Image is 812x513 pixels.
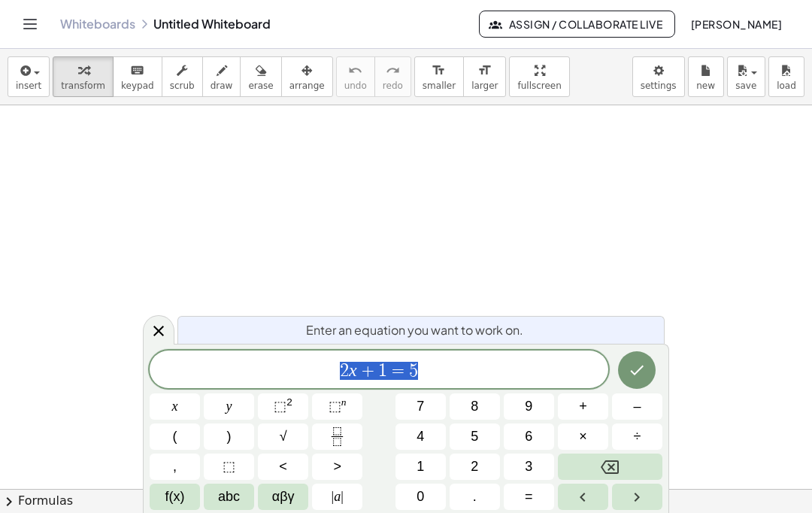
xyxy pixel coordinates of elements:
span: settings [641,80,677,91]
button: new [688,56,724,97]
span: × [579,426,587,447]
span: = [525,487,533,507]
button: draw [202,56,241,97]
span: 4 [417,426,424,447]
span: load [777,80,796,91]
span: αβγ [272,487,295,507]
button: save [727,56,765,97]
span: > [333,457,341,477]
span: [PERSON_NAME] [690,17,782,31]
span: + [357,362,379,380]
button: Greek alphabet [258,484,308,510]
button: arrange [281,56,333,97]
span: Assign / Collaborate Live [492,17,662,31]
span: larger [471,80,498,91]
button: 1 [395,454,446,480]
span: undo [344,80,367,91]
button: Fraction [312,423,362,450]
span: x [172,396,178,417]
button: y [204,393,254,420]
span: . [473,487,477,507]
span: erase [248,80,273,91]
button: Squared [258,393,308,420]
button: Minus [612,393,662,420]
button: Absolute value [312,484,362,510]
i: keyboard [130,62,144,80]
span: + [579,396,587,417]
span: new [696,80,715,91]
span: transform [61,80,105,91]
span: √ [280,426,287,447]
span: 8 [471,396,478,417]
button: 6 [504,423,554,450]
button: Functions [150,484,200,510]
span: 2 [471,457,478,477]
button: 3 [504,454,554,480]
span: < [279,457,287,477]
button: x [150,393,200,420]
button: Placeholder [204,454,254,480]
span: f(x) [165,487,185,507]
span: keypad [121,80,154,91]
button: insert [8,56,50,97]
button: 7 [395,393,446,420]
i: format_size [477,62,492,80]
button: Right arrow [612,484,662,510]
span: 0 [417,487,424,507]
i: format_size [432,62,446,80]
span: ⬚ [223,457,235,477]
span: 1 [378,362,387,380]
button: Divide [612,423,662,450]
span: 5 [471,426,478,447]
span: a [332,487,344,507]
button: keyboardkeypad [113,56,162,97]
button: format_sizesmaller [414,56,464,97]
span: insert [16,80,41,91]
button: transform [53,56,114,97]
span: = [387,362,409,380]
span: 2 [340,362,349,380]
button: 9 [504,393,554,420]
a: Whiteboards [60,17,135,32]
span: 5 [409,362,418,380]
button: redoredo [374,56,411,97]
span: 7 [417,396,424,417]
span: 3 [525,457,532,477]
button: erase [240,56,281,97]
span: draw [211,80,233,91]
sup: n [341,396,347,408]
button: Assign / Collaborate Live [479,11,675,38]
span: , [173,457,177,477]
span: Enter an equation you want to work on. [306,321,523,339]
var: x [349,360,357,380]
span: abc [218,487,240,507]
button: Times [558,423,608,450]
button: Plus [558,393,608,420]
button: Toggle navigation [18,12,42,36]
button: Left arrow [558,484,608,510]
button: ( [150,423,200,450]
span: ) [227,426,232,447]
span: – [633,396,641,417]
button: scrub [162,56,203,97]
button: undoundo [336,56,375,97]
span: redo [383,80,403,91]
span: y [226,396,232,417]
button: Superscript [312,393,362,420]
button: Alphabet [204,484,254,510]
span: arrange [289,80,325,91]
i: undo [348,62,362,80]
button: Greater than [312,454,362,480]
span: 1 [417,457,424,477]
span: ⬚ [274,399,286,414]
span: scrub [170,80,195,91]
button: Done [618,351,656,389]
button: . [450,484,500,510]
span: | [341,489,344,504]
span: ⬚ [329,399,341,414]
span: 6 [525,426,532,447]
button: fullscreen [509,56,569,97]
button: 2 [450,454,500,480]
span: save [735,80,756,91]
button: Backspace [558,454,662,480]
